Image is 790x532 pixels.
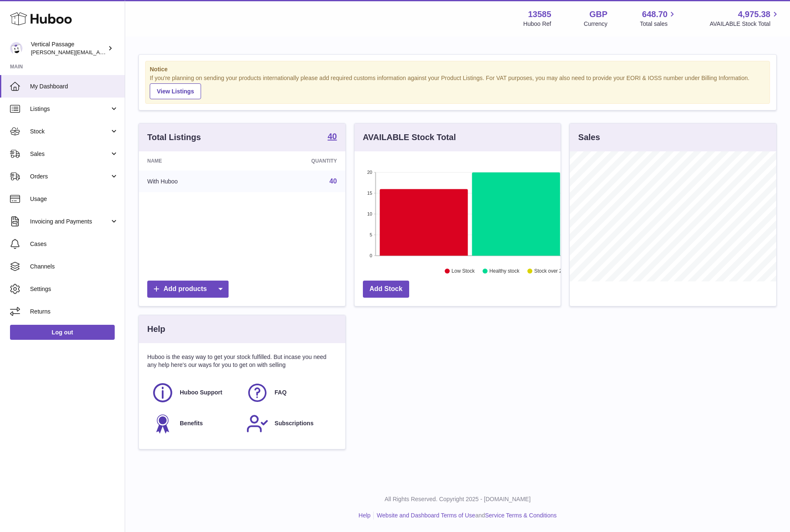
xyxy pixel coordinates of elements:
[30,83,118,90] span: My Dashboard
[709,9,780,28] a: 4,975.38 AVAILABLE Stock Total
[180,419,203,427] span: Benefits
[327,132,337,141] strong: 40
[248,151,345,171] th: Quantity
[738,9,770,20] span: 4,975.38
[147,353,337,369] p: Huboo is the easy way to get your stock fulfilled. But incase you need any help here's our ways f...
[274,389,287,396] span: FAQ
[246,381,332,404] a: FAQ
[31,40,106,56] div: Vertical Passage
[363,132,456,143] h3: AVAILABLE Stock Total
[367,211,372,216] text: 10
[274,419,313,427] span: Subscriptions
[180,389,222,396] span: Huboo Support
[327,132,337,142] a: 40
[359,512,371,519] a: Help
[147,324,165,335] h3: Help
[367,191,372,196] text: 15
[150,83,201,99] a: View Listings
[330,178,337,185] a: 40
[523,20,551,28] div: Huboo Ref
[151,381,238,404] a: Huboo Support
[139,151,248,171] th: Name
[584,20,608,28] div: Currency
[367,170,372,175] text: 20
[150,65,765,73] strong: Notice
[30,308,118,316] span: Returns
[642,9,667,20] span: 648.70
[10,42,23,55] img: ryan@verticalpassage.com
[30,195,118,203] span: Usage
[640,9,677,28] a: 648.70 Total sales
[150,74,765,99] div: If you're planning on sending your products internationally please add required customs informati...
[30,128,110,136] span: Stock
[30,263,118,271] span: Channels
[139,171,248,192] td: With Huboo
[377,512,475,519] a: Website and Dashboard Terms of Use
[370,232,372,237] text: 5
[151,412,238,435] a: Benefits
[534,268,580,274] text: Stock over 2 months
[246,412,332,435] a: Subscriptions
[528,9,551,20] strong: 13585
[485,512,557,519] a: Service Terms & Conditions
[578,132,600,143] h3: Sales
[452,268,475,274] text: Low Stock
[147,132,201,143] h3: Total Listings
[363,281,409,298] a: Add Stock
[589,9,607,20] strong: GBP
[30,240,118,248] span: Cases
[709,20,780,28] span: AVAILABLE Stock Total
[30,173,110,181] span: Orders
[30,105,110,113] span: Listings
[374,512,556,519] li: and
[147,281,229,298] a: Add products
[132,495,783,503] p: All Rights Reserved. Copyright 2025 - [DOMAIN_NAME]
[31,49,167,55] span: [PERSON_NAME][EMAIL_ADDRESS][DOMAIN_NAME]
[30,150,110,158] span: Sales
[30,285,118,293] span: Settings
[370,253,372,258] text: 0
[10,325,115,340] a: Log out
[640,20,677,28] span: Total sales
[30,218,110,226] span: Invoicing and Payments
[489,268,520,274] text: Healthy stock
